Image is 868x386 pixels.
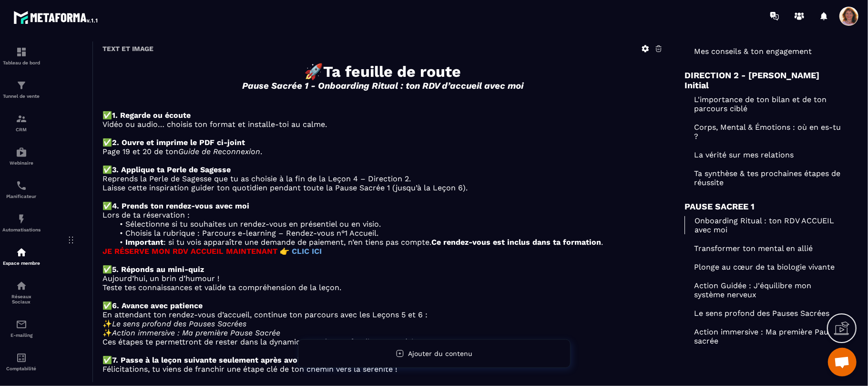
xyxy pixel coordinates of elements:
[112,265,204,274] strong: 5. Réponds au mini-quiz
[16,247,27,258] img: automations
[16,46,27,58] img: formation
[102,63,663,81] h1: 🚀
[16,146,27,158] img: automations
[114,219,663,229] li: Sélectionne si tu souhaites un rendez-vous en présentiel ou en visio.
[242,81,523,91] em: Pause Sacrée 1 - Onboarding Ritual : ton RDV d’accueil avec moi
[102,283,663,292] p: Teste tes connaissances et valide ta compréhension de la leçon.
[684,281,842,299] a: Action Guidée : J'équilibre mon système nerveux
[2,39,41,73] a: formationformationTableau de bord
[2,194,41,199] p: Planificateur
[684,262,842,271] a: Plonge au cœur de ta biologie vivante
[16,80,27,91] img: formation
[102,138,663,147] p: ✅
[102,183,663,192] p: Laisse cette inspiration guider ton quotidien pendant toute la Pause Sacrée 1 (jusqu’à la Leçon 6).
[102,337,663,346] p: Ces étapes te permettront de rester dans la dynamique et d’approfondir ton expérience.
[2,127,41,132] p: CRM
[112,355,396,365] strong: 7. Passe à la leçon suivante seulement après avoir coché toutes les étapes
[2,312,41,345] a: emailemailE-mailing
[16,280,27,292] img: social-network
[125,238,163,247] strong: Important
[102,174,663,183] p: Reprends la Perle de Sagesse que tu as choisie à la fin de la Leçon 4 – Direction 2.
[178,147,260,156] em: Guide de Reconnexion
[828,348,857,376] a: Ouvrir le chat
[431,238,505,247] strong: Ce rendez-vous est
[2,227,41,232] p: Automatisations
[2,333,41,338] p: E-mailing
[112,138,245,147] strong: 2. Ouvre et imprime le PDF ci-joint
[684,216,842,234] a: Onboarding Ritual : ton RDV ACCUEIL avec moi
[102,165,663,174] p: ✅
[2,94,41,99] p: Tunnel de vente
[102,247,663,256] p: 👉
[102,355,663,365] p: ✅
[684,244,842,253] a: Transformer ton mental en allié
[684,70,842,90] h6: DIRECTION 2 - [PERSON_NAME] Initial
[2,294,41,304] p: Réseaux Sociaux
[112,111,191,120] strong: 1. Regarde ou écoute
[16,180,27,191] img: scheduler
[112,201,249,210] strong: 4. Prends ton rendez-vous avec moi
[684,309,842,318] a: Le sens profond des Pauses Sacrées
[2,366,41,371] p: Comptabilité
[16,319,27,330] img: email
[102,45,153,52] h6: Text et image
[2,261,41,266] p: Espace membre
[2,60,41,65] p: Tableau de bord
[684,201,842,211] h6: PAUSE SACREE 1
[112,301,203,310] strong: 6. Avance avec patience
[684,123,842,141] a: Corps, Mental & Émotions : où en es-tu ?
[112,165,231,174] strong: 3. Applique ta Perle de Sagesse
[2,206,41,240] a: automationsautomationsAutomatisations
[102,328,663,337] p: ✨
[16,213,27,225] img: automations
[684,150,842,159] a: La vérité sur mes relations
[112,328,280,337] em: Action immersive : Ma première Pause Sacrée
[16,352,27,364] img: accountant
[2,273,41,312] a: social-networksocial-networkRéseaux Sociaux
[114,238,663,247] li: : si tu vois apparaître une demande de paiement, n’en tiens pas compte. .
[102,120,663,129] p: Vidéo ou audio… choisis ton format et installe-toi au calme.
[292,247,322,256] a: CLIC ICI
[102,111,663,120] p: ✅
[102,301,663,310] p: ✅
[112,319,246,328] em: Le sens profond des Pauses Sacrées
[102,247,277,256] strong: JE RÉSERVE MON RDV ACCUEIL MAINTENANT
[102,201,663,210] p: ✅
[2,345,41,378] a: accountantaccountantComptabilité
[16,113,27,125] img: formation
[684,47,842,56] a: Mes conseils & ton engagement
[507,238,601,247] strong: inclus dans ta formation
[102,310,663,319] p: En attendant ton rendez-vous d’accueil, continue ton parcours avec les Leçons 5 et 6 :
[102,274,663,283] p: Aujourd’hui, un brin d’humour !
[408,350,472,357] span: Ajouter du contenu
[2,73,41,106] a: formationformationTunnel de vente
[684,327,842,345] a: Action immersive : Ma première Pause sacrée
[2,160,41,166] p: Webinaire
[684,169,842,187] a: Ta synthèse & tes prochaines étapes de réussite
[2,240,41,273] a: automationsautomationsEspace membre
[13,9,99,26] img: logo
[2,173,41,206] a: schedulerschedulerPlanificateur
[2,139,41,173] a: automationsautomationsWebinaire
[102,365,663,374] p: Félicitations, tu viens de franchir une étape clé de ton chemin vers la sérénité !
[102,265,663,274] p: ✅
[102,319,663,328] p: ✨
[684,95,842,113] a: L'importance de ton bilan et de ton parcours ciblé
[114,229,663,238] li: Choisis la rubrique : Parcours e-learning – Rendez-vous n°1 Accueil.
[102,210,663,219] p: Lors de ta réservation :
[2,106,41,139] a: formationformationCRM
[324,63,461,81] strong: Ta feuille de route
[102,147,663,156] p: Page 19 et 20 de ton .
